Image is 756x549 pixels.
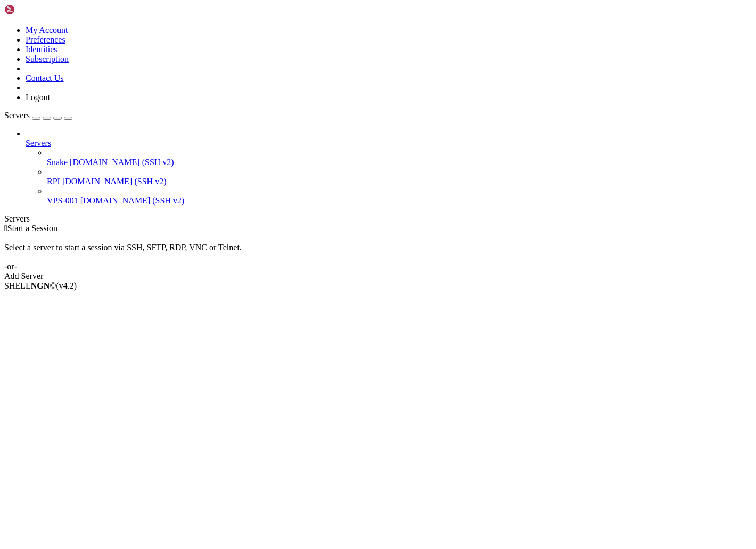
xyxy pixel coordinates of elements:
a: My Account [26,26,68,35]
a: Servers [26,138,752,148]
div: Add Server [4,272,752,281]
a: Preferences [26,35,65,44]
span: 4.2.0 [56,281,77,290]
li: Snake [DOMAIN_NAME] (SSH v2) [47,148,752,167]
span: VPS-001 [47,196,78,205]
span: Servers [26,138,51,148]
span: [DOMAIN_NAME] (SSH v2) [80,196,185,205]
li: VPS-001 [DOMAIN_NAME] (SSH v2) [47,186,752,206]
span: RPI [47,177,60,186]
a: Subscription [26,54,69,63]
a: Identities [26,45,57,54]
a: Snake [DOMAIN_NAME] (SSH v2) [47,158,752,167]
span: Servers [4,111,30,120]
li: Servers [26,129,752,206]
img: Shellngn [4,4,65,15]
span: SHELL © [4,281,77,290]
span:  [4,224,7,233]
div: Servers [4,214,752,224]
div: Select a server to start a session via SSH, SFTP, RDP, VNC or Telnet. -or- [4,233,752,272]
a: Contact Us [26,73,64,83]
li: RPI [DOMAIN_NAME] (SSH v2) [47,167,752,186]
span: [DOMAIN_NAME] (SSH v2) [62,177,167,186]
a: RPI [DOMAIN_NAME] (SSH v2) [47,177,752,186]
b: NGN [31,281,50,290]
span: Snake [47,158,68,167]
a: VPS-001 [DOMAIN_NAME] (SSH v2) [47,196,752,206]
span: Start a Session [7,224,57,233]
a: Logout [26,93,50,102]
a: Servers [4,111,72,120]
span: [DOMAIN_NAME] (SSH v2) [70,158,174,167]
